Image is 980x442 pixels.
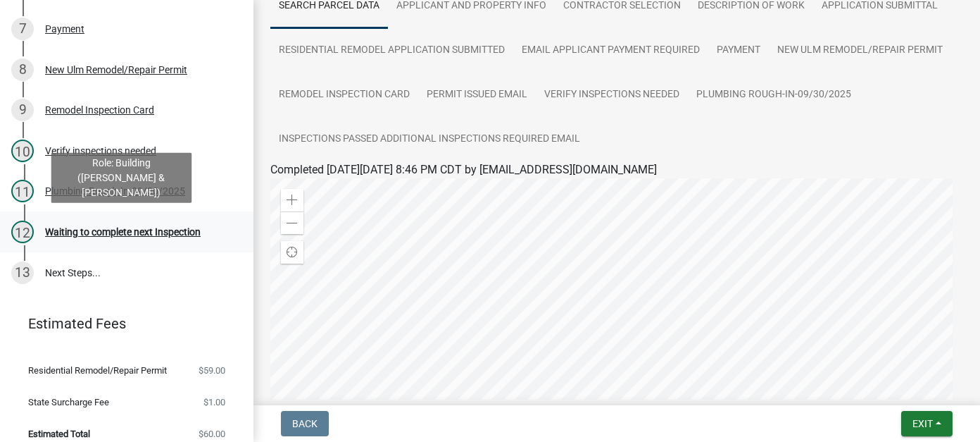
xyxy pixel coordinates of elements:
div: Find my location [281,241,303,264]
a: Inspections Passed Additional Inspections Required Email [270,117,589,162]
span: $1.00 [203,398,225,407]
span: Estimated Total [28,429,90,438]
a: Verify inspections needed [536,73,688,118]
div: Waiting to complete next Inspection [45,227,201,237]
div: Zoom in [281,189,303,211]
span: Exit [912,418,933,429]
div: Payment [45,24,84,34]
a: Remodel Inspection Card [270,73,418,118]
a: Estimated Fees [11,309,231,338]
div: 8 [11,59,34,81]
button: Exit [901,411,953,436]
div: Remodel Inspection Card [45,105,154,115]
a: Plumbing Rough-In-09/30/2025 [688,73,860,118]
div: 10 [11,140,34,162]
div: 9 [11,99,34,121]
div: 11 [11,180,34,202]
div: 13 [11,262,34,284]
div: 7 [11,18,34,40]
div: Verify inspections needed [45,146,156,156]
div: Role: Building ([PERSON_NAME] & [PERSON_NAME]) [51,152,191,202]
span: $60.00 [199,429,225,438]
span: Residential Remodel/Repair Permit [28,366,167,375]
div: Zoom out [281,211,303,234]
span: Completed [DATE][DATE] 8:46 PM CDT by [EMAIL_ADDRESS][DOMAIN_NAME] [270,163,657,176]
span: $59.00 [199,366,225,375]
a: Permit Issued Email [418,73,536,118]
span: Back [292,418,318,429]
div: 12 [11,221,34,243]
span: State Surcharge Fee [28,398,109,407]
a: Residential Remodel Application Submitted [270,28,513,73]
div: Plumbing Rough-In-09/30/2025 [45,186,185,196]
a: Email Applicant Payment Required [513,28,708,73]
a: Payment [708,28,769,73]
a: New Ulm Remodel/Repair Permit [769,28,951,73]
div: New Ulm Remodel/Repair Permit [45,65,187,75]
button: Back [281,411,329,436]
